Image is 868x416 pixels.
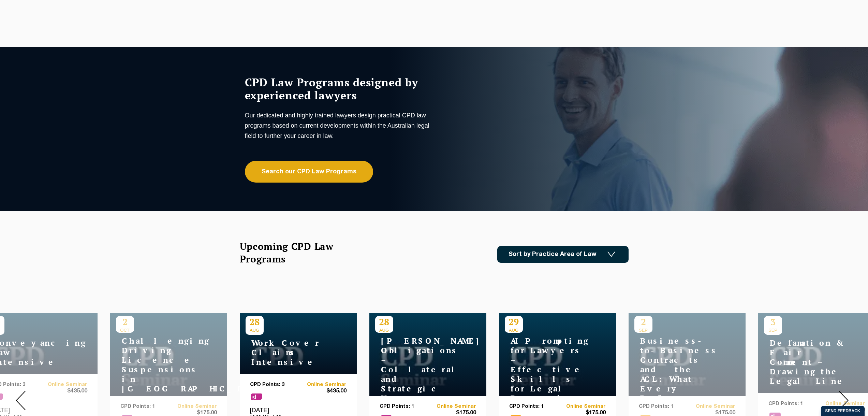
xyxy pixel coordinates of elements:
[250,382,298,388] p: CPD Points: 3
[298,382,347,388] a: Online Seminar
[505,328,523,333] span: AUG
[246,316,264,328] p: 28
[246,338,331,367] h4: WorkCover Claims Intensive
[509,404,558,410] p: CPD Points: 1
[505,336,590,403] h4: AI Prompting for Lawyers – Effective Skills for Legal Practice
[839,391,849,410] img: Next
[245,110,432,141] p: Our dedicated and highly trained lawyers design practical CPD law programs based on current devel...
[557,404,606,410] a: Online Seminar
[298,388,347,395] span: $435.00
[607,252,615,257] img: Icon
[246,328,264,333] span: AUG
[240,240,351,265] h2: Upcoming CPD Law Programs
[375,336,460,403] h4: [PERSON_NAME] Obligations – Collateral and Strategic Uses
[497,246,629,263] a: Sort by Practice Area of Law
[16,391,26,410] img: Prev
[245,76,432,102] h1: CPD Law Programs designed by experienced lawyers
[428,404,476,410] a: Online Seminar
[505,316,523,328] p: 29
[380,404,428,410] p: CPD Points: 1
[375,328,393,333] span: AUG
[245,161,373,183] a: Search our CPD Law Programs
[375,316,393,328] p: 28
[251,393,262,400] span: sl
